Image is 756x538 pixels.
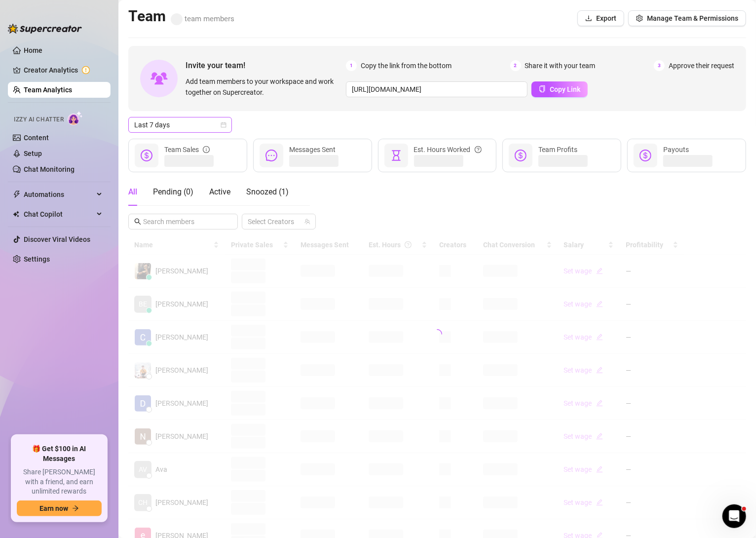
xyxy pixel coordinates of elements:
a: Settings [24,255,50,263]
div: Est. Hours Worked [414,144,482,155]
span: 1 [346,60,357,71]
div: Team Sales [164,144,210,155]
span: info-circle [203,144,210,155]
button: Export [577,10,624,26]
img: AI Chatter [68,111,83,125]
a: Discover Viral Videos [24,235,90,243]
span: question-circle [475,144,482,155]
span: Payouts [663,146,689,154]
span: 2 [510,60,521,71]
span: Automations [24,187,94,202]
img: Chat Copilot [13,211,19,218]
a: Setup [24,150,42,157]
a: Team Analytics [24,86,72,94]
img: logo-BBDzfeDw.svg [8,24,82,34]
button: Manage Team & Permissions [628,10,746,26]
span: Izzy AI Chatter [14,115,64,124]
span: Copy Link [550,85,580,93]
button: Earn nowarrow-right [17,500,102,516]
input: Search members [143,216,224,227]
span: dollar-circle [640,150,651,161]
a: Home [24,46,42,54]
span: copy [539,85,546,92]
span: Manage Team & Permissions [647,14,738,22]
span: Last 7 days [134,117,226,132]
span: Add team members to your workspace and work together on Supercreator. [186,76,342,98]
a: Creator Analytics exclamation-circle [24,62,103,78]
span: Approve their request [669,60,734,71]
span: message [265,150,277,161]
span: Invite your team! [186,59,346,72]
span: Snoozed ( 1 ) [246,187,289,196]
span: Earn now [39,504,68,512]
span: 3 [654,60,665,71]
span: team members [171,14,234,23]
span: dollar-circle [515,150,527,161]
span: Share [PERSON_NAME] with a friend, and earn unlimited rewards [17,467,102,497]
span: thunderbolt [13,191,21,198]
span: Chat Copilot [24,206,94,222]
span: Copy the link from the bottom [361,60,452,71]
span: Export [596,14,616,22]
span: Active [209,187,230,196]
span: download [585,15,592,22]
span: hourglass [390,150,402,161]
span: loading [432,329,442,339]
button: Copy Link [531,81,588,97]
span: calendar [221,122,227,128]
span: dollar-circle [141,150,152,161]
a: Content [24,134,49,142]
h2: Team [128,7,234,26]
span: 🎁 Get $100 in AI Messages [17,444,102,463]
span: Messages Sent [289,146,336,154]
span: Team Profits [538,146,577,154]
span: team [304,219,310,225]
span: search [134,218,141,225]
div: Pending ( 0 ) [153,186,193,198]
span: arrow-right [72,505,79,512]
span: setting [636,15,643,22]
a: Chat Monitoring [24,165,75,173]
iframe: Intercom live chat [722,504,746,528]
div: All [128,186,137,198]
span: Share it with your team [525,60,596,71]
